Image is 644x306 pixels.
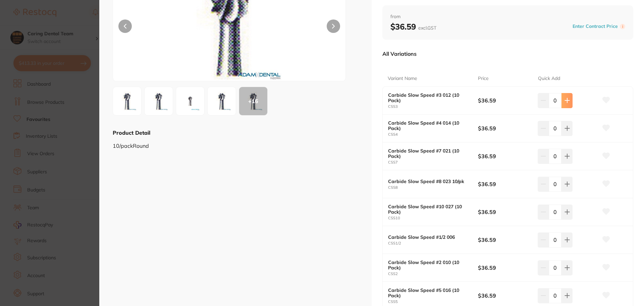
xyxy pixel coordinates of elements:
[390,21,436,32] b: $36.59
[388,92,469,103] b: Carbide Slow Speed #3 012 (10 Pack)
[388,272,478,276] small: CSS2
[388,179,469,184] b: Carbide Slow Speed #8 023 10/pk
[388,160,478,165] small: CSS7
[210,89,234,113] img: anBn
[478,208,532,216] b: $36.59
[239,87,267,115] div: + 16
[388,216,478,220] small: CSS10
[478,180,532,188] b: $36.59
[388,148,469,159] b: Carbide Slow Speed #7 021 (10 Pack)
[388,185,478,190] small: CSS8
[390,13,625,20] span: from
[388,234,469,240] b: Carbide Slow Speed #1/2 006
[418,25,436,31] span: excl. GST
[478,97,532,104] b: $36.59
[478,264,532,271] b: $36.59
[115,89,139,113] img: anBn
[113,136,358,149] div: 10/packRound
[388,241,478,246] small: CSS1/2
[113,129,150,136] b: Product Detail
[478,292,532,299] b: $36.59
[478,236,532,244] b: $36.59
[388,104,478,109] small: CSS3
[478,75,489,82] p: Price
[388,75,417,82] p: Variant Name
[178,89,202,113] img: LmpwZw
[388,260,469,270] b: Carbide Slow Speed #2 010 (10 Pack)
[571,23,620,30] button: Enter Contract Price
[620,24,625,29] label: i
[388,300,478,304] small: CSS5
[147,89,171,113] img: Mi5qcGc
[388,288,469,298] b: Carbide Slow Speed #5 016 (10 Pack)
[388,120,469,131] b: Carbide Slow Speed #4 014 (10 Pack)
[382,50,417,57] p: All Variations
[538,75,560,82] p: Quick Add
[239,87,268,116] button: +16
[388,132,478,137] small: CSS4
[478,152,532,160] b: $36.59
[478,125,532,132] b: $36.59
[388,204,469,215] b: Carbide Slow Speed #10 027 (10 Pack)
